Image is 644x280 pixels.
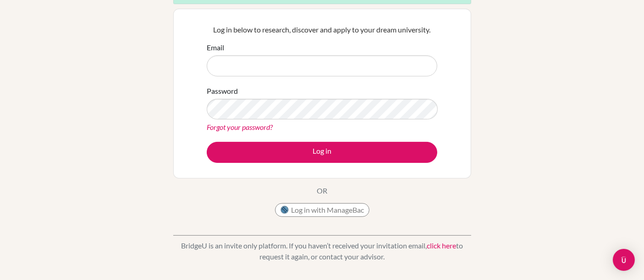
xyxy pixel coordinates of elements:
[427,241,456,250] a: click here
[207,123,273,131] a: Forgot your password?
[207,24,437,35] p: Log in below to research, discover and apply to your dream university.
[613,249,635,271] div: Open Intercom Messenger
[207,42,224,53] label: Email
[207,142,437,163] button: Log in
[317,185,327,196] p: OR
[275,203,369,217] button: Log in with ManageBac
[173,240,471,262] p: BridgeU is an invite only platform. If you haven’t received your invitation email, to request it ...
[207,86,238,97] label: Password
